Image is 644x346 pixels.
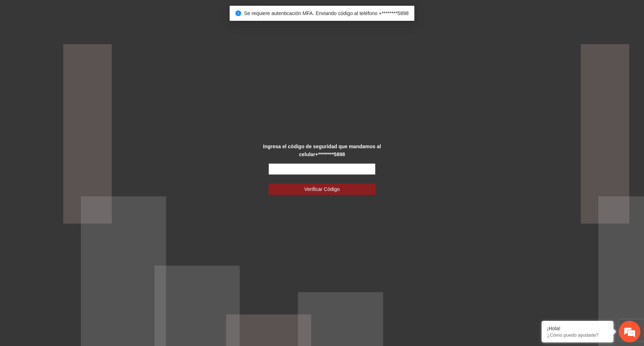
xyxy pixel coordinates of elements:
[118,4,135,21] div: Minimizar ventana de chat en vivo
[4,196,137,221] textarea: Escriba su mensaje y pulse “Intro”
[263,144,381,157] strong: Ingresa el código de seguridad que mandamos al celular +********5898
[37,37,121,46] div: Chatee con nosotros ahora
[547,332,608,338] p: ¿Cómo puedo ayudarte?
[244,10,409,16] span: Se requiere autenticación MFA. Enviando código al teléfono +********5898
[547,326,608,331] div: ¡Hola!
[235,10,241,16] span: info-circle
[268,183,376,195] button: Verificar Código
[42,96,99,168] span: Estamos en línea.
[304,185,340,193] span: Verificar Código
